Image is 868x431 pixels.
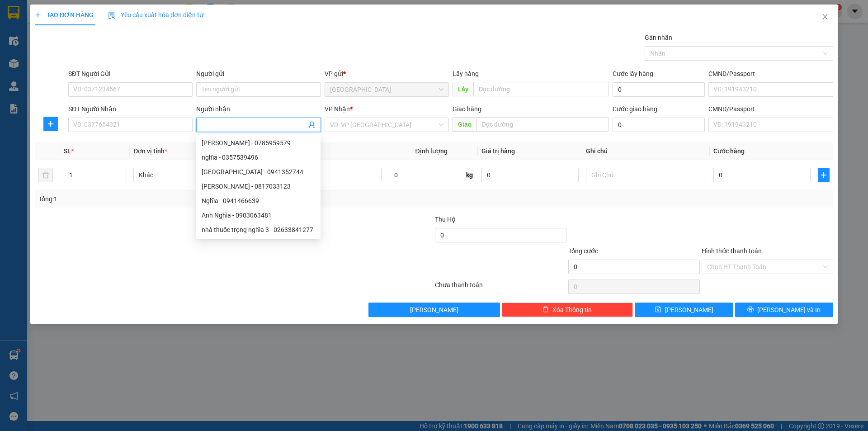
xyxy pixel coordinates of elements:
div: SĐT Người Gửi [68,69,193,79]
span: SL [64,147,71,155]
div: Anh Nghĩa - 0785959579 [196,136,321,150]
button: [PERSON_NAME] [368,303,500,317]
label: Cước giao hàng [613,105,657,113]
span: [PERSON_NAME] và In [757,305,821,315]
div: Anh Nghĩa - 0903063481 [196,208,321,223]
div: nghĩa - 0357539496 [196,150,321,165]
button: deleteXóa Thông tin [502,303,633,317]
div: 0902801199 [8,28,99,41]
img: icon [108,12,115,19]
span: close [821,13,829,20]
span: printer [747,306,754,313]
div: CMND/Passport [708,104,833,114]
span: plus [818,171,829,179]
div: [GEOGRAPHIC_DATA] [8,8,99,28]
span: kg [465,168,474,182]
div: Anh Nghĩa - 0903063481 [202,210,315,220]
span: Giá trị hàng [481,147,515,155]
div: Tổng: 1 [38,194,335,204]
span: delete [542,306,549,313]
span: Giao [453,117,476,132]
div: Nghĩa - 0941466639 [196,194,321,208]
div: 0889412613 [106,28,179,41]
button: printer[PERSON_NAME] và In [735,303,833,317]
span: Định lượng [415,147,448,155]
input: 0 [481,168,579,182]
span: Thu Hộ [435,216,456,223]
span: save [655,306,661,313]
span: Đơn vị tính [133,147,167,155]
div: 40.000 [104,46,179,68]
div: CMND/Passport [708,69,833,79]
div: [PERSON_NAME] [106,8,179,28]
span: Xóa Thông tin [552,305,592,315]
span: CHƯA CƯỚC : [104,46,131,67]
div: nhà thuốc trọng nghĩa 3 - 02633841277 [202,225,315,235]
div: Người nhận [196,104,321,114]
span: Cước hàng [713,147,745,155]
span: [PERSON_NAME] [410,305,458,315]
div: nghĩa - 0357539496 [202,152,315,162]
th: Ghi chú [582,142,710,160]
div: [PERSON_NAME] - 0785959579 [202,138,315,148]
span: plus [44,120,57,128]
span: [PERSON_NAME] [665,305,713,315]
span: Lấy hàng [453,70,479,77]
div: nhà thuốc trọng nghĩa 3 - 02633841277 [196,223,321,237]
span: user-add [308,121,316,128]
span: Tổng cước [568,247,598,255]
span: Nhận: [106,8,127,17]
div: Anh Nghĩa - 0817033123 [196,179,321,194]
span: Gửi: [8,8,22,17]
button: Close [812,5,838,30]
input: Dọc đường [473,82,609,96]
span: Yêu cầu xuất hóa đơn điện tử [108,11,203,19]
label: Cước lấy hàng [613,70,653,77]
span: plus [35,12,41,18]
button: save[PERSON_NAME] [635,303,733,317]
input: Dọc đường [476,117,609,132]
div: [PERSON_NAME] - 0817033123 [202,181,315,191]
div: Chưa thanh toán [434,280,567,296]
div: Người gửi [196,69,321,79]
label: Hình thức thanh toán [702,247,762,255]
div: VP gửi [325,69,449,79]
span: VP Nhận [325,105,350,113]
input: Ghi Chú [586,168,706,182]
div: Thu Nghĩa - 0941352744 [196,165,321,179]
button: plus [818,168,830,182]
div: [GEOGRAPHIC_DATA] - 0941352744 [202,167,315,177]
span: Đà Lạt [330,83,443,96]
button: delete [38,168,53,182]
span: Khác [139,168,248,182]
input: Cước lấy hàng [613,82,705,97]
input: VD: Bàn, Ghế [261,168,381,182]
div: Nghĩa - 0941466639 [202,196,315,206]
input: Cước giao hàng [613,118,705,132]
div: SĐT Người Nhận [68,104,193,114]
span: TẠO ĐƠN HÀNG [35,11,94,19]
span: Lấy [453,82,473,96]
label: Gán nhãn [645,34,672,41]
span: Giao hàng [453,105,481,113]
button: plus [43,117,58,131]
